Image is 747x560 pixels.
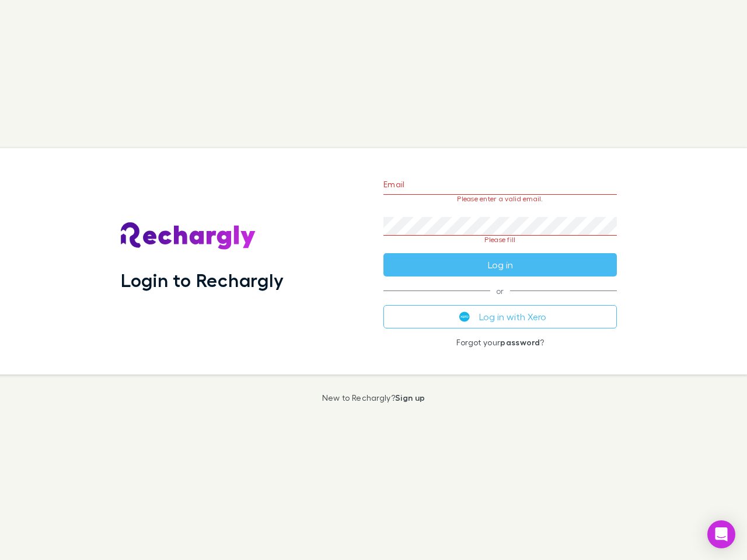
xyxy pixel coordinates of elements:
p: New to Rechargly? [322,393,425,402]
a: password [500,337,540,347]
button: Log in with Xero [383,305,617,328]
h1: Login to Rechargly [121,269,284,291]
div: Open Intercom Messenger [707,520,735,548]
img: Rechargly's Logo [121,222,256,250]
a: Sign up [395,393,425,402]
p: Please enter a valid email. [383,195,617,203]
button: Log in [383,253,617,276]
p: Please fill [383,236,617,244]
img: Xero's logo [459,311,470,322]
p: Forgot your ? [383,338,617,347]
